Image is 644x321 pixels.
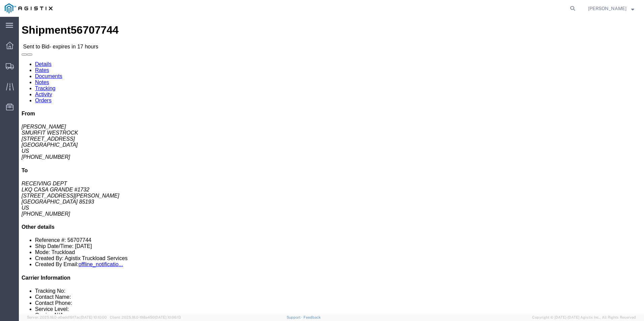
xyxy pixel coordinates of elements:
span: [DATE] 10:10:00 [80,315,107,319]
button: [PERSON_NAME] [588,4,635,12]
span: Copyright © [DATE]-[DATE] Agistix Inc., All Rights Reserved [532,315,636,320]
img: logo [5,3,53,13]
a: Feedback [303,315,321,319]
a: Support [287,315,303,319]
span: [DATE] 10:06:13 [155,315,181,319]
iframe: FS Legacy Container [19,17,644,314]
span: Server: 2025.18.0-a0edd1917ac [27,315,107,319]
span: Client: 2025.18.0-198a450 [110,315,181,319]
span: Corey Keys [588,5,626,12]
